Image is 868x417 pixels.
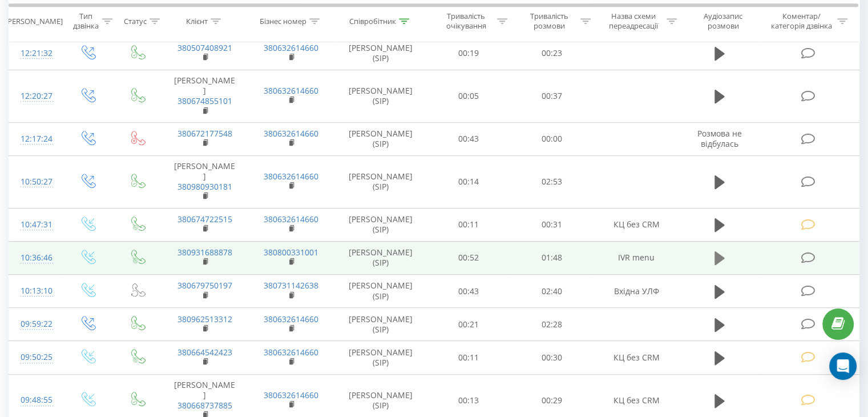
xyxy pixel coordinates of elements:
div: Тип дзвінка [72,12,99,31]
a: 380632614660 [264,42,318,53]
td: [PERSON_NAME] (SIP) [334,70,427,122]
div: 09:48:55 [21,389,51,411]
td: 02:28 [510,308,593,341]
td: [PERSON_NAME] (SIP) [334,122,427,155]
td: 01:48 [510,241,593,274]
td: [PERSON_NAME] (SIP) [334,208,427,241]
td: 00:31 [510,208,593,241]
div: Назва схеми переадресації [604,12,664,31]
td: 00:11 [427,341,510,374]
td: Вхідна УЛФ [593,275,679,308]
a: 380632614660 [264,214,318,224]
div: 09:59:22 [21,313,51,335]
a: 380507408921 [177,42,232,53]
div: 12:21:32 [21,42,51,65]
td: 00:43 [427,275,510,308]
a: 380980930181 [177,181,232,192]
div: Статус [124,17,147,26]
td: КЦ без CRM [593,341,679,374]
td: КЦ без CRM [593,208,679,241]
td: [PERSON_NAME] [162,70,248,122]
td: 00:11 [427,208,510,241]
td: 00:52 [427,241,510,274]
a: 380664542423 [177,347,232,358]
a: 380731142638 [264,280,318,291]
div: 12:20:27 [21,85,51,107]
td: [PERSON_NAME] (SIP) [334,37,427,70]
td: [PERSON_NAME] [162,155,248,208]
td: [PERSON_NAME] (SIP) [334,241,427,274]
td: 00:30 [510,341,593,374]
div: 12:17:24 [21,128,51,150]
a: 380931688878 [177,247,232,258]
a: 380672177548 [177,128,232,139]
span: Розмова не відбулась [697,128,742,149]
a: 380962513312 [177,314,232,324]
div: Бізнес номер [260,17,306,26]
a: 380632614660 [264,390,318,400]
td: 00:21 [427,308,510,341]
td: 00:43 [427,122,510,155]
td: 00:19 [427,37,510,70]
a: 380668737885 [177,400,232,411]
div: 10:13:10 [21,280,51,302]
div: Тривалість розмови [520,12,578,31]
td: 02:53 [510,155,593,208]
a: 380632614660 [264,314,318,324]
td: IVR menu [593,241,679,274]
div: 09:50:25 [21,346,51,368]
div: Співробітник [349,17,396,26]
a: 380632614660 [264,85,318,96]
div: [PERSON_NAME] [5,17,63,26]
div: 10:36:46 [21,247,51,269]
a: 380632614660 [264,171,318,182]
a: 380632614660 [264,347,318,358]
div: Open Intercom Messenger [829,352,857,380]
a: 380632614660 [264,128,318,139]
td: 00:23 [510,37,593,70]
td: 02:40 [510,275,593,308]
div: Аудіозапис розмови [690,12,757,31]
td: 00:14 [427,155,510,208]
a: 380800331001 [264,247,318,258]
td: [PERSON_NAME] (SIP) [334,341,427,374]
td: 00:00 [510,122,593,155]
div: Коментар/категорія дзвінка [768,12,834,31]
a: 380679750197 [177,280,232,291]
a: 380674722515 [177,214,232,224]
td: [PERSON_NAME] (SIP) [334,155,427,208]
div: 10:47:31 [21,214,51,236]
div: 10:50:27 [21,171,51,193]
td: 00:05 [427,70,510,122]
td: [PERSON_NAME] (SIP) [334,275,427,308]
a: 380674855101 [177,95,232,106]
td: 00:37 [510,70,593,122]
div: Тривалість очікування [438,12,495,31]
td: [PERSON_NAME] (SIP) [334,308,427,341]
div: Клієнт [186,17,208,26]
